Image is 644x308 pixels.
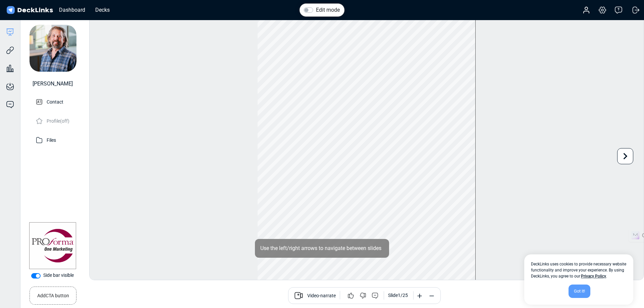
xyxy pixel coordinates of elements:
[307,292,336,300] span: Video-narrate
[531,261,627,279] span: DeckLinks uses cookies to provide necessary website functionality and improve your experience. By...
[33,80,73,88] div: [PERSON_NAME]
[43,272,74,279] label: Side bar visible
[92,6,113,14] div: Decks
[316,6,340,14] label: Edit mode
[29,222,76,269] img: Company Banner
[47,97,63,106] p: Contact
[255,239,389,258] div: Use the left/right arrows to navigate between slides
[37,290,69,299] small: Add CTA button
[56,6,89,14] div: Dashboard
[388,292,408,299] div: Slide 1 / 25
[581,274,606,279] a: Privacy Policy
[47,116,69,125] p: Profile (off)
[47,135,56,144] p: Files
[5,5,54,15] img: DeckLinks
[569,285,590,298] div: Got it!
[30,25,76,72] img: avatar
